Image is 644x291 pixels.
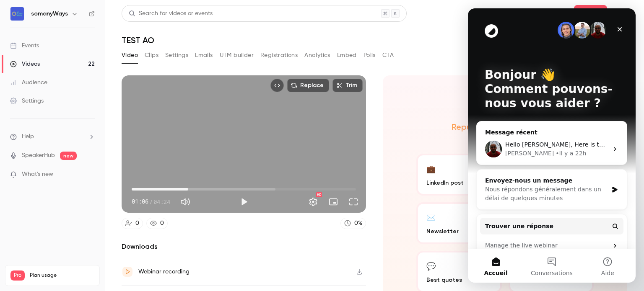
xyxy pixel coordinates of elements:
button: Turn on miniplayer [325,193,342,210]
div: Search for videos or events [129,9,213,18]
button: Settings [305,193,322,210]
button: Top Bar Actions [614,7,627,20]
div: Audience [10,78,47,87]
button: Emails [195,49,213,62]
h6: somanyWays [31,10,68,18]
h2: Downloads [122,242,366,252]
span: LinkedIn post [426,178,464,187]
iframe: Intercom live chat [468,8,636,283]
span: Trouver une réponse [17,214,86,222]
button: Clips [145,49,158,62]
div: 01:06 [132,197,170,206]
div: Envoyez-nous un message [17,168,140,177]
div: 0 [135,219,139,228]
div: • Il y a 22h [88,141,118,149]
button: Trim [332,79,363,92]
div: Manage the live webinar [17,233,140,242]
span: 01:06 [132,197,148,206]
span: Pro [10,270,25,281]
div: [PERSON_NAME] [37,141,86,149]
img: somanyWays [10,7,24,21]
span: / [149,197,153,206]
span: Help [22,132,34,141]
span: 04:24 [153,197,170,206]
span: Newsletter [426,227,459,236]
button: Polls [364,49,376,62]
button: Aide [112,241,168,274]
span: What's new [22,170,53,179]
a: 0% [340,218,366,229]
button: Mute [177,193,194,210]
button: Registrations [260,49,298,62]
li: help-dropdown-opener [10,132,95,141]
span: Accueil [16,262,40,268]
button: Embed [337,49,357,62]
span: new [60,152,77,160]
button: CTA [382,49,394,62]
button: Share [574,5,607,22]
button: UTM builder [220,49,254,62]
span: Conversations [63,262,105,268]
div: Webinar recording [138,267,190,277]
span: Aide [133,262,146,268]
button: 💼LinkedIn post [416,154,502,196]
iframe: Noticeable Trigger [85,171,95,178]
button: Analytics [304,49,330,62]
div: 💬 [426,259,436,272]
div: ✉️ [426,211,436,224]
button: Conversations [56,241,112,274]
a: 0 [122,218,143,229]
span: Hello [PERSON_NAME], Here is the instructions to get the MP4: [URL][DOMAIN_NAME] [37,133,289,139]
button: Video [122,49,138,62]
h1: TEST AO [122,35,627,45]
button: ✉️Newsletter [416,202,502,244]
button: Embed video [270,79,284,92]
button: Full screen [345,193,362,210]
span: Plan usage [30,272,94,279]
div: Events [10,41,39,50]
span: Best quotes [426,276,462,284]
button: Play [236,193,252,210]
h2: Repurpose [PERSON_NAME] [452,122,558,132]
div: Nous répondons généralement dans un délai de quelques minutes [17,177,140,194]
div: 0 [160,219,164,228]
button: Replace [287,79,329,92]
div: Manage the live webinar [12,229,156,245]
a: SpeakerHub [22,151,55,160]
button: Trouver une réponse [12,209,156,226]
div: Settings [10,97,44,105]
div: HD [316,192,322,197]
div: Fermer [144,13,159,28]
div: Envoyez-nous un messageNous répondons généralement dans un délai de quelques minutes [8,161,159,201]
button: Settings [165,49,188,62]
div: Videos [10,60,40,68]
div: 💼 [426,162,436,175]
a: 0 [146,218,168,229]
div: 0 % [354,219,362,228]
